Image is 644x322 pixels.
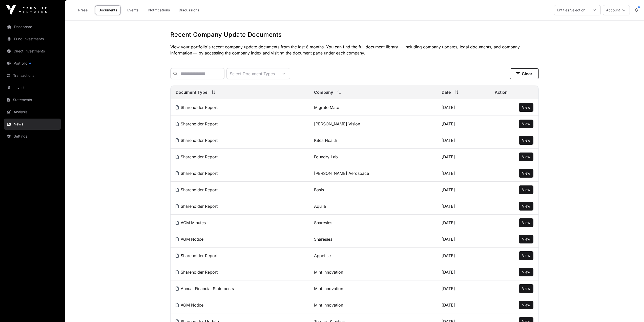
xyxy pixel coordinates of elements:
[314,253,331,258] a: Appetise
[510,68,539,79] button: Clear
[176,286,234,291] a: Annual Financial Statements
[619,298,644,322] iframe: Chat Widget
[442,89,451,95] span: Date
[519,301,533,309] button: View
[522,155,530,159] span: View
[522,270,530,275] a: View
[437,165,490,182] td: [DATE]
[522,270,530,274] span: View
[522,187,530,192] a: View
[314,105,339,110] a: Migrate Mate
[522,237,530,241] span: View
[4,131,61,142] a: Settings
[95,5,121,15] a: Documents
[519,153,533,161] button: View
[437,116,490,132] td: [DATE]
[437,132,490,149] td: [DATE]
[4,21,61,32] a: Dashboard
[519,169,533,178] button: View
[522,154,530,159] a: View
[170,44,539,56] p: View your portfolio's recent company update documents from the last 6 months. You can find the fu...
[522,138,530,142] span: View
[522,237,530,242] a: View
[519,202,533,211] button: View
[176,253,218,258] a: Shareholder Report
[522,187,530,192] span: View
[314,154,338,159] a: Foundry Lab
[4,94,61,105] a: Statements
[437,149,490,165] td: [DATE]
[522,171,530,176] a: View
[437,182,490,198] td: [DATE]
[519,284,533,293] button: View
[176,89,207,95] span: Document Type
[522,105,530,110] a: View
[176,121,218,126] a: Shareholder Report
[522,286,530,291] a: View
[603,5,630,15] button: Account
[519,218,533,227] button: View
[4,119,61,130] a: News
[437,198,490,215] td: [DATE]
[145,5,173,15] a: Notifications
[522,204,530,209] a: View
[554,5,588,15] div: Entities Selection
[519,185,533,194] button: View
[314,237,332,242] a: Sharesies
[170,31,539,39] h1: Recent Company Update Documents
[123,5,143,15] a: Events
[522,220,530,225] span: View
[522,138,530,143] a: View
[437,280,490,297] td: [DATE]
[522,171,530,175] span: View
[519,268,533,276] button: View
[437,215,490,231] td: [DATE]
[314,286,343,291] a: Mint Innovation
[522,302,530,308] a: View
[314,220,332,225] a: Sharesies
[314,204,326,209] a: Aquila
[495,89,508,95] span: Action
[176,302,203,308] a: AGM Notice
[176,138,218,143] a: Shareholder Report
[437,99,490,116] td: [DATE]
[4,58,61,69] a: Portfolio
[522,105,530,109] span: View
[519,235,533,243] button: View
[314,89,333,95] span: Company
[522,220,530,225] a: View
[314,270,343,275] a: Mint Innovation
[176,270,218,275] a: Shareholder Report
[314,138,337,143] a: Kitea Health
[314,121,360,126] a: [PERSON_NAME] Vision
[4,106,61,118] a: Analysis
[176,220,206,225] a: AGM Minutes
[522,286,530,291] span: View
[176,187,218,192] a: Shareholder Report
[176,171,218,176] a: Shareholder Report
[175,5,203,15] a: Discussions
[314,187,324,192] a: Basis
[227,68,278,79] div: Select Document Types
[4,70,61,81] a: Transactions
[437,231,490,248] td: [DATE]
[176,237,203,242] a: AGM Notice
[4,82,61,93] a: Invest
[522,303,530,307] span: View
[73,5,93,15] a: Press
[522,253,530,258] a: View
[522,122,530,126] span: View
[519,103,533,112] button: View
[522,204,530,208] span: View
[176,154,218,159] a: Shareholder Report
[519,120,533,128] button: View
[314,171,369,176] a: [PERSON_NAME] Aerospace
[437,248,490,264] td: [DATE]
[437,264,490,280] td: [DATE]
[522,253,530,258] span: View
[4,33,61,45] a: Fund Investments
[314,302,343,308] a: Mint Innovation
[522,121,530,126] a: View
[176,204,218,209] a: Shareholder Report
